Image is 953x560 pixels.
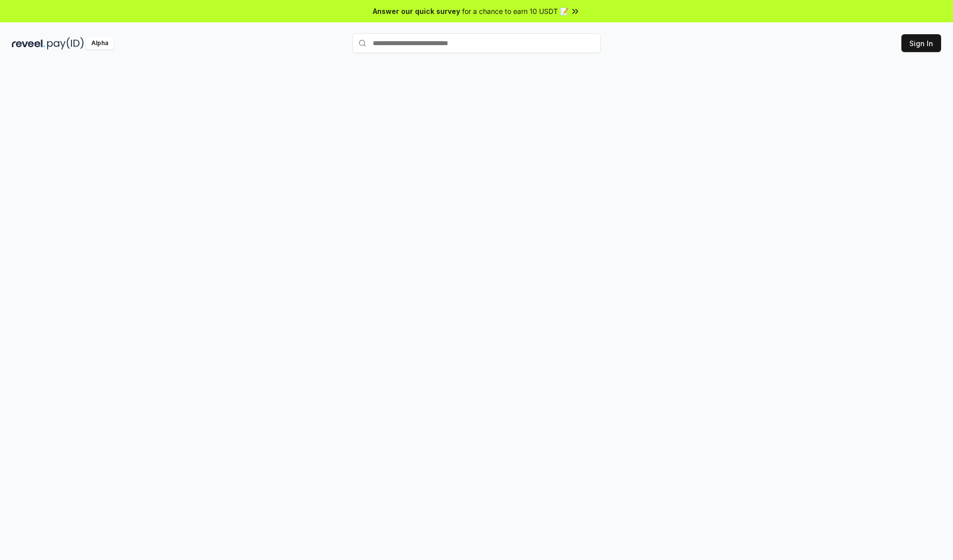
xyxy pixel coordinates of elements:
img: reveel_dark [12,37,45,50]
img: pay_id [47,37,84,50]
span: for a chance to earn 10 USDT 📝 [462,6,568,16]
div: Alpha [86,37,114,50]
span: Answer our quick survey [373,6,460,16]
button: Sign In [901,34,941,52]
